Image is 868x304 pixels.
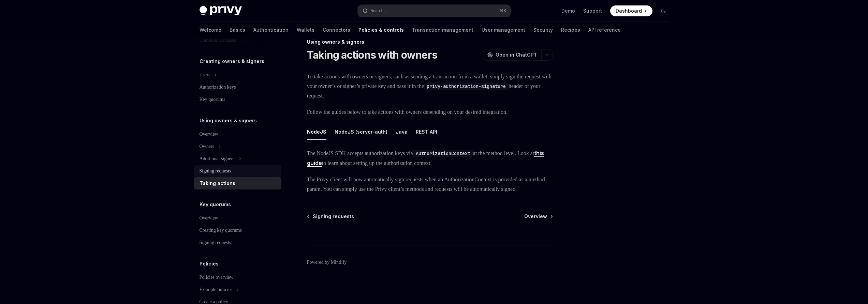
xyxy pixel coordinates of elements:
[323,22,350,38] a: Connectors
[200,226,242,234] div: Creating key quorums
[200,57,264,65] h5: Creating owners & signers
[313,213,354,220] span: Signing requests
[200,179,235,187] div: Taking actions
[416,124,437,140] button: REST API
[194,69,281,81] button: Toggle Users section
[194,271,281,284] a: Policies overview
[358,5,511,17] button: Open search
[483,49,541,61] button: Open in ChatGPT
[308,213,354,220] a: Signing requests
[200,167,231,175] div: Signing requests
[524,213,547,220] span: Overview
[194,140,281,153] button: Toggle Owners section
[307,107,553,117] span: Follow the guides below to take actions with owners depending on your desired integration.
[297,22,314,38] a: Wallets
[200,142,215,151] div: Owners
[658,5,669,16] button: Toggle dark mode
[200,117,257,125] h5: Using owners & signers
[561,7,575,14] a: Demo
[533,22,553,38] a: Security
[194,93,281,106] a: Key quorums
[610,5,652,16] a: Dashboard
[396,124,408,140] button: Java
[194,237,281,249] a: Signing requests
[253,22,289,38] a: Authentication
[200,83,236,91] div: Authorization keys
[194,284,281,296] button: Toggle Example policies section
[194,81,281,93] a: Authorization keys
[194,212,281,224] a: Overview
[307,175,553,194] span: The Privy client will now automatically sign requests when an AuthorizationContext is provided as...
[307,259,347,266] a: Powered by Mintlify
[588,22,621,38] a: API reference
[200,71,210,79] div: Users
[194,224,281,237] a: Creating key quorums
[200,286,233,294] div: Example policies
[583,7,602,14] a: Support
[499,8,506,14] span: ⌘ K
[307,49,438,61] h1: Taking actions with owners
[194,153,281,165] button: Toggle Additional signers section
[358,22,404,38] a: Policies & controls
[200,260,219,268] h5: Policies
[307,124,326,140] button: NodeJS
[412,22,473,38] a: Transaction management
[307,39,553,45] div: Using owners & signers
[194,128,281,140] a: Overview
[200,200,231,209] h5: Key quorums
[524,213,552,220] a: Overview
[194,165,281,177] a: Signing requests
[200,6,242,16] img: dark logo
[307,72,553,101] span: To take actions with owners or signers, such as sending a transaction from a wallet, simply sign ...
[371,7,387,15] div: Search...
[200,214,218,222] div: Overview
[616,7,642,14] span: Dashboard
[482,22,525,38] a: User management
[200,273,234,282] div: Policies overview
[413,150,473,157] code: AuthorizationContext
[561,22,580,38] a: Recipes
[200,239,231,247] div: Signing requests
[230,22,245,38] a: Basics
[200,155,235,163] div: Additional signers
[200,22,221,38] a: Welcome
[424,82,509,90] code: privy-authorization-signature
[194,177,281,189] a: Taking actions
[200,130,218,138] div: Overview
[200,95,225,104] div: Key quorums
[496,51,537,58] span: Open in ChatGPT
[307,148,553,168] span: The NodeJS SDK accepts authorization keys via at the method level. Look at to learn about setting...
[335,124,387,140] button: NodeJS (server-auth)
